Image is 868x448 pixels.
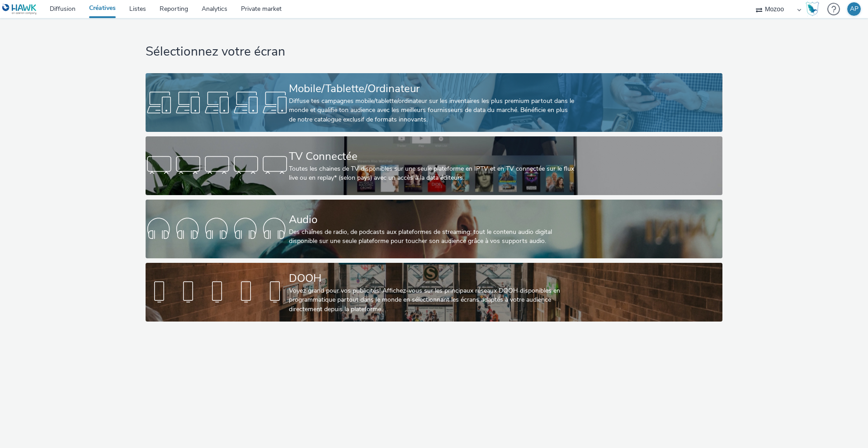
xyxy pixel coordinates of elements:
[146,136,722,195] a: TV ConnectéeToutes les chaines de TV disponibles sur une seule plateforme en IPTV et en TV connec...
[146,73,722,132] a: Mobile/Tablette/OrdinateurDiffuse tes campagnes mobile/tablette/ordinateur sur les inventaires le...
[289,228,576,246] div: Des chaînes de radio, de podcasts aux plateformes de streaming: tout le contenu audio digital dis...
[2,4,37,15] img: undefined Logo
[289,271,576,286] div: DOOH
[289,149,576,164] div: TV Connectée
[806,2,823,16] a: Hawk Academy
[850,2,859,16] div: AP
[289,212,576,228] div: Audio
[146,200,722,258] a: AudioDes chaînes de radio, de podcasts aux plateformes de streaming: tout le contenu audio digita...
[146,263,722,322] a: DOOHVoyez grand pour vos publicités! Affichez-vous sur les principaux réseaux DOOH disponibles en...
[289,97,576,124] div: Diffuse tes campagnes mobile/tablette/ordinateur sur les inventaires les plus premium partout dan...
[806,2,819,16] img: Hawk Academy
[289,164,576,183] div: Toutes les chaines de TV disponibles sur une seule plateforme en IPTV et en TV connectée sur le f...
[146,43,722,61] h1: Sélectionnez votre écran
[289,286,576,314] div: Voyez grand pour vos publicités! Affichez-vous sur les principaux réseaux DOOH disponibles en pro...
[289,81,576,97] div: Mobile/Tablette/Ordinateur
